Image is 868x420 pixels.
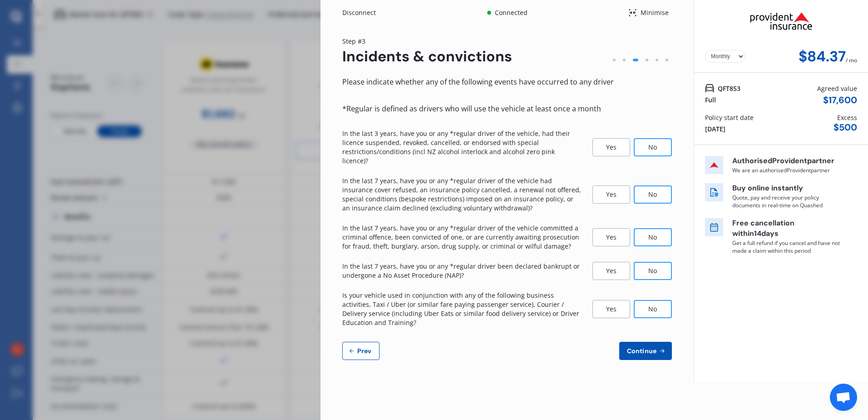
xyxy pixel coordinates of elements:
[592,262,630,280] div: Yes
[637,8,672,17] div: Minimise
[732,239,841,255] p: Get a full refund if you cancel and have not made a claim within this period
[705,156,723,174] img: insurer icon
[342,176,582,213] p: In the last 7 years, have you or any *regular driver of the vehicle had insurance cover refused, ...
[830,384,857,411] div: Open chat
[342,291,582,327] p: Is your vehicle used in conjunction with any of the following business activities, Taxi / Uber (o...
[705,218,723,236] img: free cancel icon
[846,48,857,65] div: / mo
[619,342,672,360] button: Continue
[799,48,846,65] div: $84.37
[823,95,857,105] div: $ 17,600
[493,8,529,17] div: Connected
[634,300,672,318] div: No
[592,300,630,318] div: Yes
[634,262,672,280] div: No
[732,183,841,194] p: Buy online instantly
[634,138,672,156] div: No
[634,185,672,204] div: No
[833,122,857,133] div: $ 500
[342,36,512,46] div: Step # 3
[817,84,857,93] div: Agreed value
[705,113,754,122] div: Policy start date
[342,8,386,17] div: Disconnect
[732,194,841,209] p: Quote, pay and receive your policy documents in real-time on Quashed
[837,113,857,122] div: Excess
[625,347,658,355] span: Continue
[342,76,672,88] div: Please indicate whether any of the following events have occurred to any driver
[592,185,630,204] div: Yes
[342,342,380,360] button: Prev
[705,95,716,105] div: Full
[592,228,630,246] div: Yes
[705,124,725,134] div: [DATE]
[732,156,841,166] p: Authorised Provident partner
[355,347,374,355] span: Prev
[342,48,512,65] div: Incidents & convictions
[705,183,723,201] img: buy online icon
[342,224,582,251] p: In the last 7 years, have you or any *regular driver of the vehicle committed a criminal offence,...
[592,138,630,156] div: Yes
[342,262,582,280] p: In the last 7 years, have you or any *regular driver been declared bankrupt or undergone a No Ass...
[735,4,827,38] img: Provident.png
[634,228,672,246] div: No
[342,103,672,115] div: *Regular is defined as drivers who will use the vehicle at least once a month
[342,129,582,165] p: In the last 3 years, have you or any *regular driver of the vehicle, had their licence suspended,...
[718,84,740,93] span: QFT853
[732,166,841,174] p: We are an authorised Provident partner
[732,218,841,239] p: Free cancellation within 14 days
